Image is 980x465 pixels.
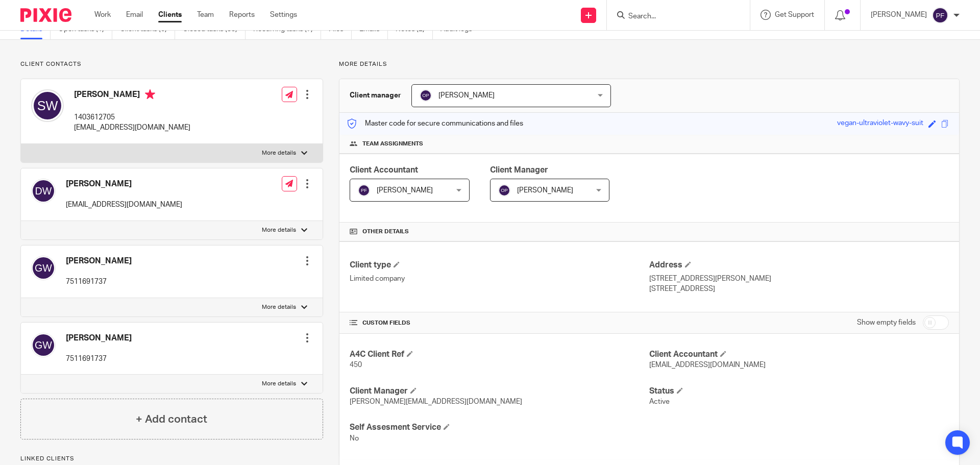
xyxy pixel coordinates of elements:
[517,187,573,194] span: [PERSON_NAME]
[438,92,495,99] span: [PERSON_NAME]
[20,8,71,22] img: Pixie
[362,140,423,148] span: Team assignments
[350,274,649,284] p: Limited company
[350,361,362,369] span: 450
[126,10,143,20] a: Email
[74,89,190,102] h4: [PERSON_NAME]
[649,361,766,369] span: [EMAIL_ADDRESS][DOMAIN_NAME]
[420,89,432,102] img: svg%3E
[377,187,433,194] span: [PERSON_NAME]
[66,277,132,287] p: 7511691737
[262,226,296,234] p: More details
[66,200,182,210] p: [EMAIL_ADDRESS][DOMAIN_NAME]
[649,274,949,284] p: [STREET_ADDRESS][PERSON_NAME]
[649,260,949,271] h4: Address
[649,284,949,294] p: [STREET_ADDRESS]
[837,118,923,130] div: vegan-ultraviolet-wavy-suit
[871,10,927,20] p: [PERSON_NAME]
[347,118,523,129] p: Master code for secure communications and files
[350,398,522,405] span: [PERSON_NAME][EMAIL_ADDRESS][DOMAIN_NAME]
[66,333,132,344] h4: [PERSON_NAME]
[262,303,296,311] p: More details
[31,256,56,280] img: svg%3E
[498,184,510,197] img: svg%3E
[31,89,64,122] img: svg%3E
[31,333,56,357] img: svg%3E
[649,398,670,405] span: Active
[20,455,323,463] p: Linked clients
[350,386,649,397] h4: Client Manager
[136,411,207,427] h4: + Add contact
[197,10,214,20] a: Team
[350,435,359,442] span: No
[649,349,949,360] h4: Client Accountant
[270,10,297,20] a: Settings
[857,317,916,328] label: Show empty fields
[350,349,649,360] h4: A4C Client Ref
[358,184,370,197] img: svg%3E
[775,11,814,18] span: Get Support
[229,10,255,20] a: Reports
[350,319,649,327] h4: CUSTOM FIELDS
[94,10,111,20] a: Work
[350,166,418,174] span: Client Accountant
[66,179,182,189] h4: [PERSON_NAME]
[350,422,649,433] h4: Self Assesment Service
[350,90,401,101] h3: Client manager
[932,7,948,23] img: svg%3E
[66,256,132,266] h4: [PERSON_NAME]
[20,60,323,68] p: Client contacts
[74,123,190,133] p: [EMAIL_ADDRESS][DOMAIN_NAME]
[262,149,296,157] p: More details
[74,112,190,123] p: 1403612705
[362,228,409,236] span: Other details
[627,12,719,21] input: Search
[350,260,649,271] h4: Client type
[649,386,949,397] h4: Status
[262,380,296,388] p: More details
[66,354,132,364] p: 7511691737
[158,10,182,20] a: Clients
[490,166,548,174] span: Client Manager
[145,89,155,100] i: Primary
[339,60,960,68] p: More details
[31,179,56,203] img: svg%3E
